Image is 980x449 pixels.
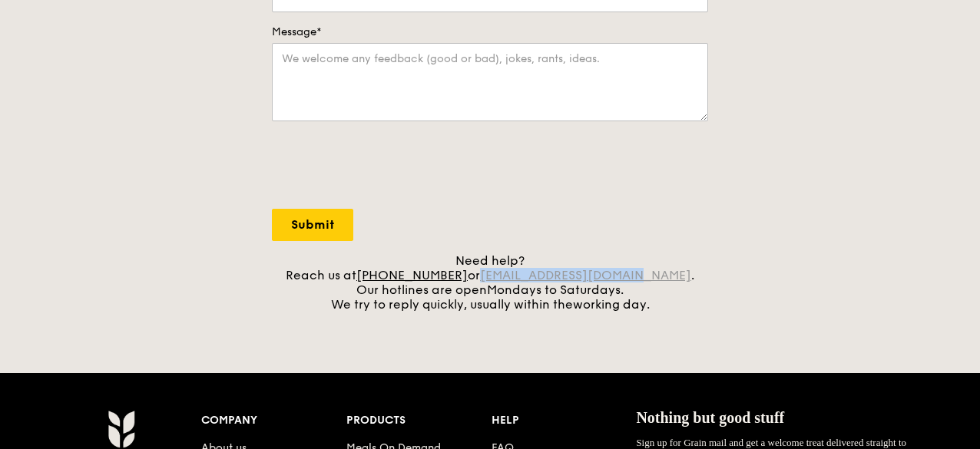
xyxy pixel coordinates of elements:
[487,282,624,297] span: Mondays to Saturdays.
[480,268,691,282] a: [EMAIL_ADDRESS][DOMAIN_NAME]
[272,209,353,241] input: Submit
[356,268,468,282] a: [PHONE_NUMBER]
[272,25,708,40] label: Message*
[201,410,346,431] div: Company
[272,253,708,312] div: Need help? Reach us at or . Our hotlines are open We try to reply quickly, usually within the
[346,410,492,431] div: Products
[492,410,637,431] div: Help
[573,297,650,312] span: working day.
[272,137,505,196] iframe: reCAPTCHA
[636,409,784,426] span: Nothing but good stuff
[108,410,134,448] img: Grain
